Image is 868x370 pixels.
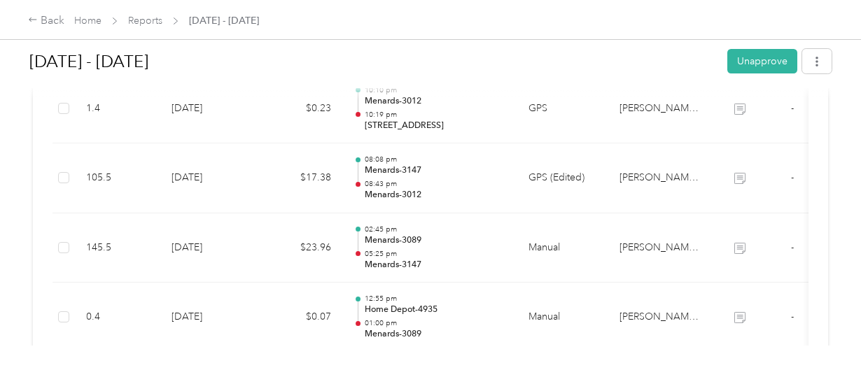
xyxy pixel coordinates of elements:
[160,283,258,353] td: [DATE]
[791,241,794,253] span: -
[258,74,342,144] td: $0.23
[608,213,713,283] td: Acosta Whirlpool
[608,143,713,213] td: Acosta Whirlpool
[517,283,608,353] td: Manual
[258,143,342,213] td: $17.38
[365,249,506,259] p: 05:25 pm
[160,213,258,283] td: [DATE]
[28,13,64,29] div: Back
[29,45,717,78] h1: Sep 1 - 30, 2025
[75,213,160,283] td: 145.5
[75,283,160,353] td: 0.4
[727,49,797,73] button: Unapprove
[160,143,258,213] td: [DATE]
[75,143,160,213] td: 105.5
[160,74,258,144] td: [DATE]
[517,213,608,283] td: Manual
[365,179,506,189] p: 08:43 pm
[365,189,506,201] p: Menards-3012
[365,120,506,132] p: [STREET_ADDRESS]
[365,225,506,234] p: 02:45 pm
[189,13,259,28] span: [DATE] - [DATE]
[365,259,506,271] p: Menards-3147
[517,74,608,144] td: GPS
[608,74,713,144] td: Acosta Whirlpool
[258,213,342,283] td: $23.96
[608,283,713,353] td: Acosta Whirlpool
[791,171,794,183] span: -
[74,15,101,27] a: Home
[365,304,506,316] p: Home Depot-4935
[791,102,794,114] span: -
[258,283,342,353] td: $0.07
[365,95,506,108] p: Menards-3012
[365,234,506,247] p: Menards-3089
[365,318,506,328] p: 01:00 pm
[517,143,608,213] td: GPS (Edited)
[365,155,506,164] p: 08:08 pm
[365,164,506,177] p: Menards-3147
[365,294,506,304] p: 12:55 pm
[75,74,160,144] td: 1.4
[790,292,868,370] iframe: Everlance-gr Chat Button Frame
[365,110,506,120] p: 10:19 pm
[365,328,506,341] p: Menards-3089
[128,15,162,27] a: Reports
